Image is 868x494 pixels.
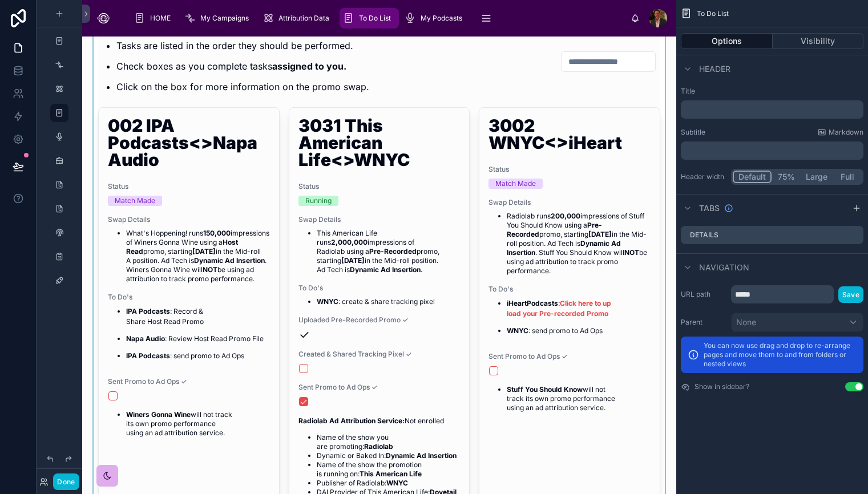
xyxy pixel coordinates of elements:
button: Options [681,33,773,49]
span: Header [699,63,730,75]
a: My Podcasts [401,8,470,29]
span: Navigation [699,262,749,273]
label: Header width [681,172,726,181]
span: None [736,317,756,328]
span: Markdown [829,128,863,137]
a: HOME [131,8,179,29]
a: To Do List [340,8,399,29]
button: Default [733,171,772,183]
button: None [731,313,863,332]
button: Done [53,473,79,490]
button: Visibility [773,33,864,49]
button: 75% [772,171,801,183]
label: Title [681,87,863,96]
label: Show in sidebar? [695,382,749,391]
span: Tabs [699,203,720,214]
p: You can now use drag and drop to re-arrange pages and move them to and from folders or nested views [704,341,857,369]
label: Parent [681,318,726,327]
span: My Podcasts [421,14,462,23]
a: My Campaigns [181,8,257,29]
a: Markdown [817,128,863,137]
span: To Do List [359,14,391,23]
div: scrollable content [681,141,863,160]
div: scrollable content [681,100,863,119]
button: Save [838,286,863,303]
button: Large [801,171,833,183]
label: Subtitle [681,128,705,137]
span: Attribution Data [278,14,329,23]
button: Full [833,171,862,183]
span: My Campaigns [200,14,249,23]
img: App logo [91,9,116,27]
div: scrollable content [125,6,631,31]
a: Attribution Data [259,8,337,29]
label: URL path [681,290,726,299]
span: To Do List [697,9,729,18]
label: Details [690,230,718,240]
span: HOME [150,14,171,23]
